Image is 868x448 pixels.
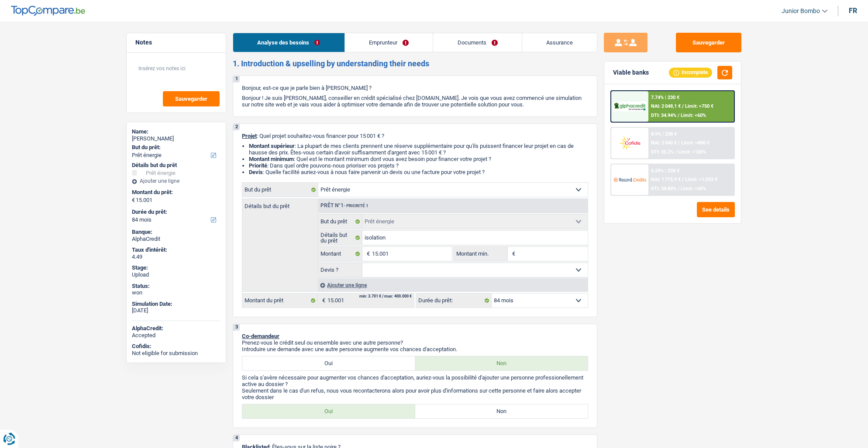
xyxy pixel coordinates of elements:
[132,135,220,142] div: [PERSON_NAME]
[175,96,207,102] span: Sauvegarder
[132,332,220,339] div: Accepted
[675,149,677,155] span: /
[242,183,318,197] label: But du prêt
[132,229,220,236] div: Banque:
[242,85,588,91] p: Bonjour, est-ce que je parle bien à [PERSON_NAME] ?
[678,140,680,146] span: /
[613,135,646,151] img: Cofidis
[849,7,857,15] div: fr
[697,202,735,217] button: See details
[775,4,827,18] a: Junior Bombo
[242,339,588,346] p: Prenez-vous le crédit seul ou ensemble avec une autre personne?
[651,131,677,137] div: 8.9% | 238 €
[132,144,219,151] label: But du prêt:
[345,33,433,52] a: Emprunteur
[249,143,588,156] li: : La plupart de mes clients prennent une réserve supplémentaire pour qu'ils puissent financer leu...
[233,59,597,68] h2: 1. Introduction & upselling by understanding their needs
[132,301,220,308] div: Simulation Date:
[318,203,371,209] div: Prêt n°1
[132,350,220,357] div: Not eligible for submission
[651,103,681,109] span: NAI: 2 048,1 €
[508,247,517,261] span: €
[135,39,217,46] h5: Notes
[318,294,327,308] span: €
[233,124,240,130] div: 2
[613,102,646,112] img: AlphaCredit
[678,113,679,118] span: /
[613,171,646,188] img: Record Credits
[132,283,220,290] div: Status:
[249,162,588,169] li: : Dans quel ordre pouvons-nous prioriser vos projets ?
[242,346,588,352] p: Introduire une demande avec une autre personne augmente vos chances d'acceptation.
[681,186,706,192] span: Limit: <65%
[651,149,674,155] span: DTI: 35.2%
[163,91,220,106] button: Sauvegarder
[132,246,220,253] div: Taux d'intérêt:
[416,294,492,308] label: Durée du prêt:
[682,177,684,182] span: /
[682,103,684,109] span: /
[651,186,676,192] span: DTI: 38.85%
[242,133,588,139] p: : Quel projet souhaitez-vous financer pour 15 001 € ?
[651,177,681,182] span: NAI: 1 715,9 €
[676,33,741,52] button: Sauvegarder
[669,68,712,77] div: Incomplete
[249,169,263,175] span: Devis
[359,294,412,298] div: min: 3.701 € / max: 400.000 €
[454,247,507,261] label: Montant min.
[249,169,588,175] li: : Quelle facilité auriez-vous à nous faire parvenir un devis ou une facture pour votre projet ?
[242,294,318,308] label: Montant du prêt
[132,209,219,215] label: Durée du prêt:
[249,156,588,162] li: : Quel est le montant minimum dont vous avez besoin pour financer votre projet ?
[415,356,588,370] label: Non
[132,271,220,278] div: Upload
[249,156,294,162] strong: Montant minimum
[651,95,679,100] div: 7.74% | 230 €
[242,374,588,387] p: Si cela s'avère nécessaire pour augmenter vos chances d'acceptation, auriez-vous la possibilité d...
[318,215,362,229] label: But du prêt
[233,76,240,82] div: 1
[678,149,706,155] span: Limit: <100%
[782,7,820,15] span: Junior Bombo
[132,307,220,314] div: [DATE]
[132,162,220,169] div: Détails but du prêt
[651,168,679,174] div: 6.29% | 220 €
[11,6,85,16] img: TopCompare Logo
[233,324,240,331] div: 3
[132,289,220,296] div: won
[132,253,220,260] div: 4.49
[685,103,713,109] span: Limit: >750 €
[132,325,220,332] div: AlphaCredit:
[344,203,369,208] span: - Priorité 1
[249,162,267,169] strong: Priorité
[132,343,220,350] div: Cofidis:
[362,247,372,261] span: €
[242,199,318,209] label: Détails but du prêt
[678,186,679,192] span: /
[132,189,219,196] label: Montant du prêt:
[233,435,240,441] div: 4
[651,113,676,118] span: DTI: 34.94%
[132,236,220,243] div: AlphaCredit
[233,33,344,52] a: Analyse des besoins
[132,197,135,204] span: €
[132,264,220,271] div: Stage:
[132,178,220,184] div: Ajouter une ligne
[249,143,295,149] strong: Montant supérieur
[613,69,649,76] div: Viable banks
[651,140,677,146] span: NAI: 2 040 €
[415,404,588,418] label: Non
[681,113,706,118] span: Limit: <60%
[522,33,597,52] a: Assurance
[242,404,415,418] label: Oui
[318,263,362,277] label: Devis ?
[318,231,362,245] label: Détails but du prêt
[685,177,717,182] span: Limit: >1.033 €
[242,387,588,400] p: Seulement dans le cas d'un refus, nous vous recontacterons alors pour avoir plus d'informations s...
[132,128,220,135] div: Name:
[318,279,588,291] div: Ajouter une ligne
[433,33,522,52] a: Documents
[242,95,588,108] p: Bonjour ! Je suis [PERSON_NAME], conseiller en crédit spécialisé chez [DOMAIN_NAME]. Je vois que ...
[681,140,710,146] span: Limit: >800 €
[318,247,362,261] label: Montant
